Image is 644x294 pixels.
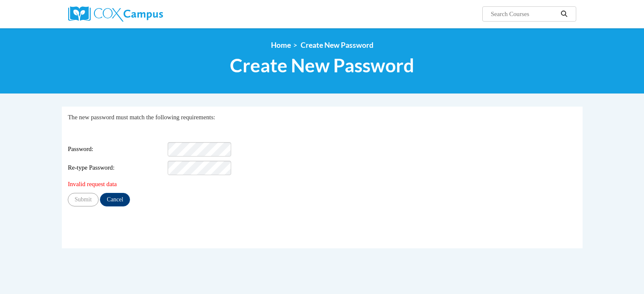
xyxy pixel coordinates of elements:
img: Cox Campus [68,6,163,22]
a: Home [271,41,291,49]
span: Create New Password [301,41,373,49]
input: Cancel [100,193,130,206]
span: Create New Password [230,54,414,77]
a: Cox Campus [68,6,229,22]
input: Search Courses [490,9,558,19]
span: The new password must match the following requirements: [68,114,215,121]
span: Password: [68,145,166,154]
span: Re-type Password: [68,163,166,173]
input: Submit [68,193,98,206]
span: Invalid request data [68,181,117,187]
button: Search [558,9,570,19]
